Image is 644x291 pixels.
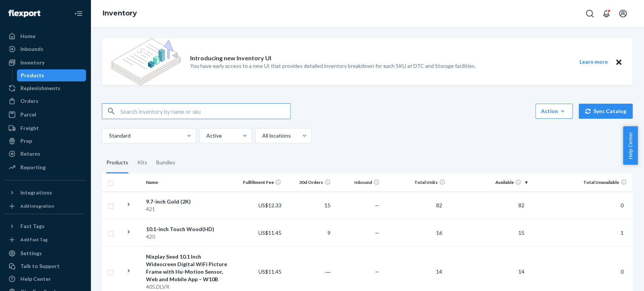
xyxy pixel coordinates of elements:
[618,230,627,236] span: 1
[120,104,290,119] input: Search inventory by name or sku
[623,126,638,165] button: Help Center
[599,6,614,21] button: Open notifications
[5,82,86,94] a: Replenishments
[206,132,206,139] input: Active
[515,230,527,236] span: 15
[137,152,147,173] div: Kits
[20,222,45,230] div: Fast Tags
[111,38,181,85] img: new-reports-banner-icon.82668bd98b6a51aee86340f2a7b77ae3.png
[8,10,40,17] img: Flexport logo
[284,173,333,191] th: 30d Orders
[20,97,38,105] div: Orders
[5,43,86,55] a: Inbounds
[618,202,627,208] span: 0
[20,111,36,118] div: Parcel
[103,9,137,17] a: Inventory
[5,260,86,272] a: Talk to Support
[20,59,45,66] div: Inventory
[5,148,86,160] a: Returns
[5,187,86,199] button: Integrations
[5,109,86,121] a: Parcel
[235,173,284,191] th: Fulfillment Fee
[433,268,445,275] span: 14
[20,236,48,243] div: Add Fast Tag
[383,173,448,191] th: Total Units
[433,230,445,236] span: 16
[20,250,42,257] div: Settings
[20,124,39,132] div: Freight
[190,54,271,63] p: Introducing new Inventory UI
[375,230,380,236] span: —
[535,104,573,119] button: Action
[20,84,60,92] div: Replenishments
[20,164,46,171] div: Reporting
[20,137,32,145] div: Prep
[448,173,530,191] th: Available
[615,6,630,21] button: Open account menu
[618,268,627,275] span: 0
[334,173,383,191] th: Inbound
[284,191,333,219] td: 15
[5,122,86,134] a: Freight
[21,72,44,79] div: Products
[156,152,175,173] div: Bundles
[284,219,333,247] td: 9
[146,198,232,205] div: 9.7-inch Gold (2K)
[143,173,235,191] th: Name
[97,3,143,25] ol: breadcrumbs
[5,202,86,211] a: Add Integration
[146,283,232,291] div: 405.DLVR
[433,202,445,208] span: 82
[5,135,86,147] a: Prep
[17,69,86,81] a: Products
[20,262,60,270] div: Talk to Support
[258,230,281,236] span: US$11.45
[5,30,86,42] a: Home
[146,225,232,233] div: 10.1-inch Touch Wood(HD)
[5,220,86,232] button: Fast Tags
[20,275,51,283] div: Help Center
[258,268,281,275] span: US$11.45
[582,6,597,21] button: Open Search Box
[515,268,527,275] span: 14
[258,202,281,208] span: US$12.33
[614,57,624,67] button: Close
[261,132,262,139] input: All locations
[541,107,567,115] div: Action
[575,57,612,67] button: Learn more
[146,253,232,283] div: Nixplay Seed 10.1 Inch Widescreen Digital WiFi Picture Frame with Hu-Motion Sensor, Web and Mobil...
[20,150,40,158] div: Returns
[375,268,380,275] span: —
[5,57,86,69] a: Inventory
[5,95,86,107] a: Orders
[20,189,52,196] div: Integrations
[20,45,43,53] div: Inbounds
[579,104,633,119] button: Sync Catalog
[106,152,128,173] div: Products
[20,203,54,209] div: Add Integration
[515,202,527,208] span: 82
[375,202,380,208] span: —
[71,6,86,21] button: Close Navigation
[5,235,86,244] a: Add Fast Tag
[20,32,35,40] div: Home
[146,233,232,240] div: 420
[5,247,86,259] a: Settings
[146,205,232,213] div: 421
[108,132,109,139] input: Standard
[190,62,476,70] p: You have early access to a new UI that provides detailed inventory breakdown for each SKU at DTC ...
[530,173,633,191] th: Total Unavailable
[5,161,86,173] a: Reporting
[5,273,86,285] a: Help Center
